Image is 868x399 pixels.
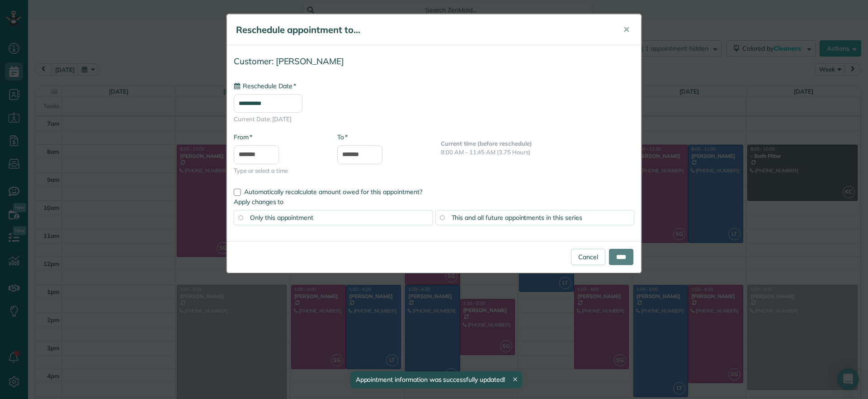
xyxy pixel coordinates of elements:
span: Current Date: [DATE] [234,115,634,123]
span: Automatically recalculate amount owed for this appointment? [244,188,422,196]
p: 8:00 AM - 11:45 AM (3.75 Hours) [441,148,634,157]
label: Apply changes to [234,197,634,206]
h4: Customer: [PERSON_NAME] [234,57,634,66]
span: ✕ [623,24,630,35]
span: This and all future appointments in this series [452,214,582,222]
h5: Reschedule appointment to... [236,24,610,36]
span: Only this appointment [250,214,313,222]
label: Reschedule Date [234,81,296,90]
a: Cancel [571,249,605,265]
label: From [234,133,252,142]
input: Only this appointment [238,215,243,220]
div: Appointment information was successfully updated! [350,371,522,388]
b: Current time (before reschedule) [441,140,532,147]
span: Type or select a time [234,166,324,175]
label: To [337,133,348,142]
input: This and all future appointments in this series [440,215,444,220]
